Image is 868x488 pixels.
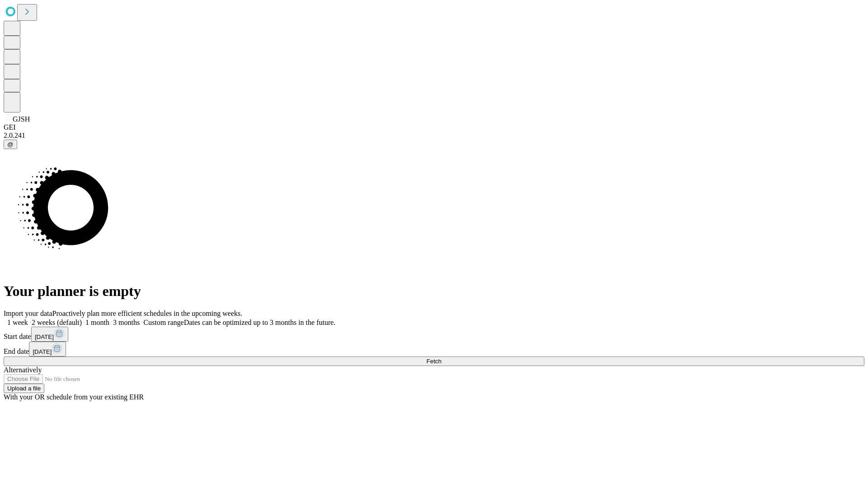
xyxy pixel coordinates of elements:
div: Start date [4,327,864,342]
span: @ [7,141,14,148]
span: Custom range [143,319,184,326]
span: 3 months [113,319,140,326]
span: 1 week [7,319,28,326]
span: Proactively plan more efficient schedules in the upcoming weeks. [52,310,242,317]
span: 2 weeks (default) [32,319,82,326]
span: [DATE] [35,333,54,340]
span: Dates can be optimized up to 3 months in the future. [184,319,335,326]
span: 1 month [85,319,109,326]
span: Alternatively [4,366,42,374]
span: [DATE] [33,348,52,355]
span: GJSH [13,115,30,123]
div: GEI [4,123,864,131]
div: End date [4,342,864,357]
span: Import your data [4,310,52,317]
button: Upload a file [4,384,44,393]
div: 2.0.241 [4,131,864,140]
h1: Your planner is empty [4,283,864,300]
button: @ [4,140,17,149]
button: [DATE] [29,342,66,357]
span: Fetch [426,358,441,365]
span: With your OR schedule from your existing EHR [4,393,144,401]
button: [DATE] [31,327,68,342]
button: Fetch [4,357,864,366]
